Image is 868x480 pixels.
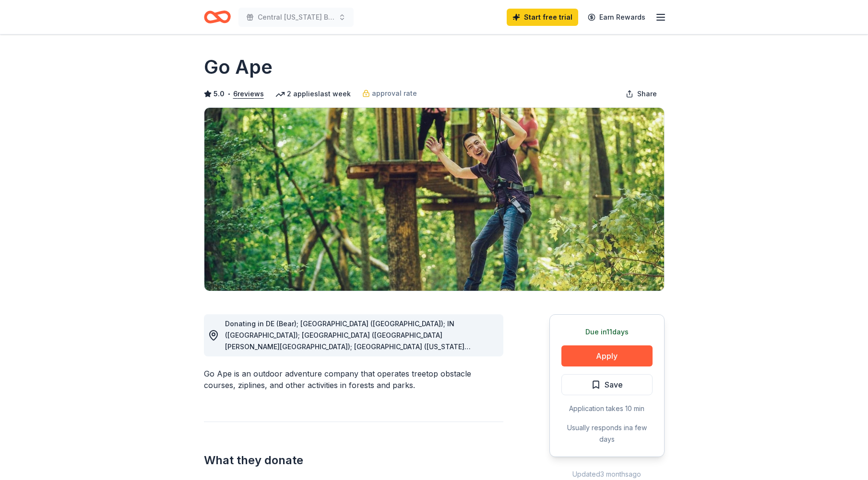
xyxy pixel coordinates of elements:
[582,9,651,26] a: Earn Rewards
[362,88,417,99] a: approval rate
[225,320,477,420] span: Donating in DE (Bear); [GEOGRAPHIC_DATA] ([GEOGRAPHIC_DATA]); IN ([GEOGRAPHIC_DATA]); [GEOGRAPHIC...
[204,368,503,391] div: Go Ape is an outdoor adventure company that operates treetop obstacle courses, ziplines, and othe...
[214,88,225,100] span: 5.0
[238,8,354,27] button: Central [US_STATE] Bra Brunch
[204,108,664,291] img: Image for Go Ape
[618,84,665,103] button: Share
[561,326,653,338] div: Due in 11 days
[561,403,653,414] div: Application takes 10 min
[204,6,231,28] a: Home
[605,378,623,391] span: Save
[561,345,653,366] button: Apply
[204,453,503,468] h2: What they donate
[233,88,264,100] button: 6reviews
[561,422,653,445] div: Usually responds in a few days
[227,90,230,98] span: •
[258,11,334,23] span: Central [US_STATE] Bra Brunch
[275,88,351,100] div: 2 applies last week
[637,88,657,100] span: Share
[204,54,273,80] h1: Go Ape
[372,88,417,99] span: approval rate
[549,469,665,480] div: Updated 3 months ago
[507,9,578,26] a: Start free trial
[561,374,653,395] button: Save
